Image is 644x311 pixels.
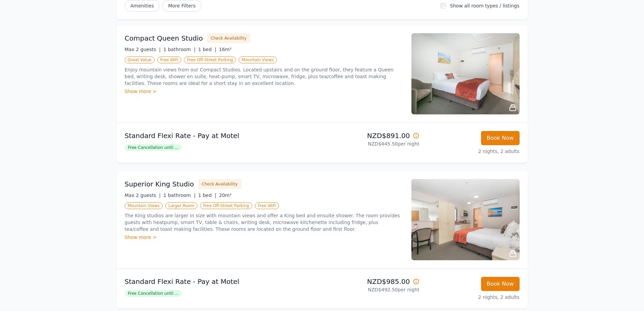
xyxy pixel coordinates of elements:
button: Book Now [481,131,520,145]
button: Book Now [481,277,520,291]
button: Check Availability [207,33,250,43]
span: Free WiFi [255,202,279,209]
span: 1 bathroom | [163,193,195,198]
span: Max 2 guests | [125,193,161,198]
div: Show more > [125,88,403,95]
span: Free Off-Street Parking [200,202,252,209]
div: Show more > [125,234,403,241]
span: Great Value [125,57,154,63]
span: Free WiFi [157,57,182,63]
button: Check Availability [198,179,241,189]
p: The King studios are larger in size with mountain views and offer a King bed and ensuite shower. ... [125,212,403,232]
p: Enjoy mountain views from our Compact Studios. Located upstairs and on the ground floor, they fea... [125,66,403,87]
span: Free Off-Street Parking [184,57,236,63]
span: Free Cancellation until ... [125,144,182,151]
p: Standard Flexi Rate - Pay at Motel [125,131,319,140]
span: Larger Room [165,202,197,209]
p: 2 nights, 2 adults [425,148,520,155]
p: NZD$445.50 per night [325,140,420,147]
span: 1 bed | [198,47,216,52]
span: Mountain Views [239,57,277,63]
p: NZD$492.50 per night [325,286,420,293]
p: 2 nights, 2 adults [425,294,520,301]
label: Show all room types / listings [450,3,519,8]
span: Free Cancellation until ... [125,290,182,297]
span: 1 bathroom | [163,47,195,52]
span: 1 bed | [198,193,216,198]
span: Max 2 guests | [125,47,161,52]
span: 16m² [219,47,232,52]
h3: Superior King Studio [125,179,194,189]
span: 20m² [219,193,232,198]
span: Mountain Views [125,202,163,209]
p: NZD$891.00 [325,131,420,140]
p: Standard Flexi Rate - Pay at Motel [125,277,319,286]
p: NZD$985.00 [325,277,420,286]
h3: Compact Queen Studio [125,34,203,43]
